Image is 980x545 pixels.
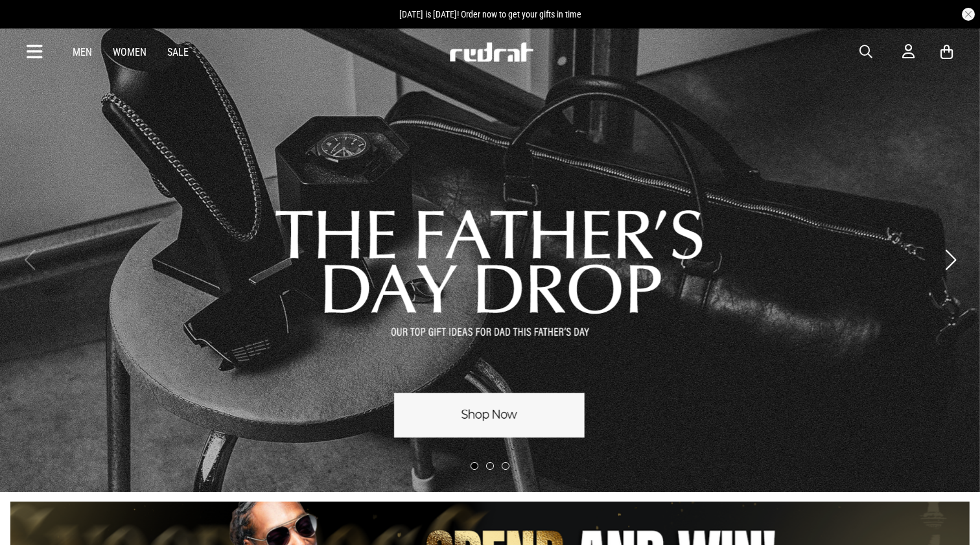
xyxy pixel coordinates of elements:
[21,246,38,274] button: Previous slide
[113,46,146,58] a: Women
[942,246,959,274] button: Next slide
[399,9,581,19] span: [DATE] is [DATE]! Order now to get your gifts in time
[73,46,92,58] a: Men
[167,46,189,58] a: Sale
[449,42,534,62] img: Redrat logo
